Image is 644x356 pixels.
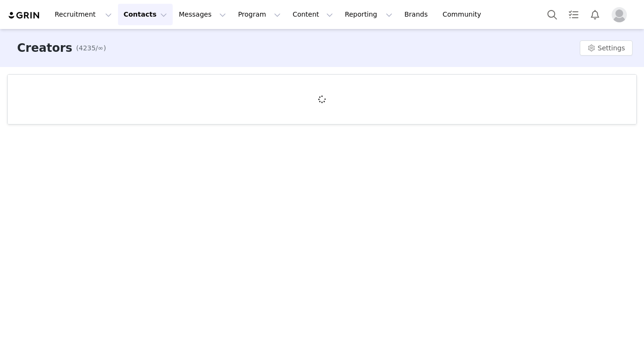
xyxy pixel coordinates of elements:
a: Brands [399,4,436,25]
button: Recruitment [49,4,117,25]
button: Reporting [339,4,398,25]
button: Messages [173,4,232,25]
h3: Creators [17,39,72,57]
button: Profile [606,7,636,22]
a: Community [437,4,491,25]
a: Tasks [563,4,584,25]
button: Settings [580,40,633,56]
img: grin logo [8,11,41,20]
span: (4235/∞) [76,43,106,53]
button: Search [542,4,563,25]
button: Program [232,4,286,25]
img: placeholder-profile.jpg [612,7,627,22]
button: Content [287,4,339,25]
button: Notifications [585,4,605,25]
button: Contacts [118,4,173,25]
